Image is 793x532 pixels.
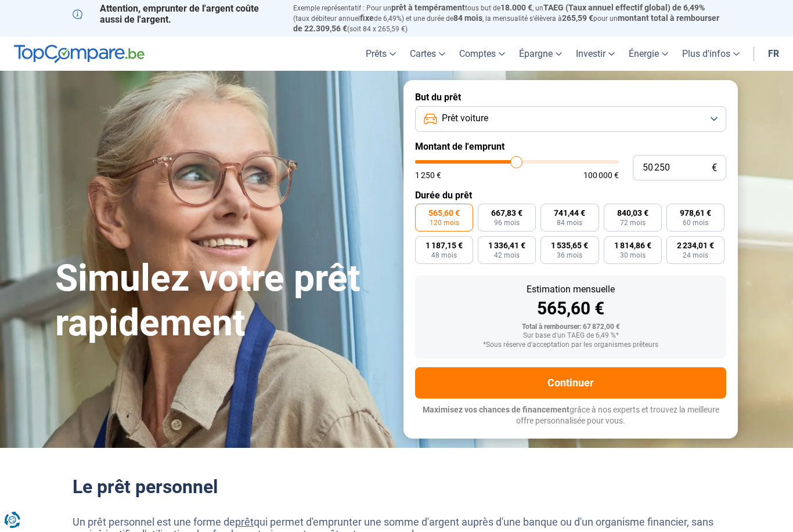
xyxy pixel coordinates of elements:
[452,37,512,71] a: Comptes
[683,219,708,226] span: 60 mois
[680,209,711,217] span: 978,61 €
[620,219,646,226] span: 72 mois
[415,171,441,179] span: 1 250 €
[415,141,726,152] label: Montant de l'emprunt
[360,13,374,23] span: fixe
[617,209,648,217] span: 840,03 €
[683,252,708,259] span: 24 mois
[453,13,482,23] span: 84 mois
[424,323,717,331] div: Total à rembourser: 67 872,00 €
[569,37,622,71] a: Investir
[55,256,390,346] h1: Simulez votre prêt rapidement
[14,45,145,63] img: TopCompare
[415,190,726,201] label: Durée du prêt
[761,37,786,71] a: fr
[622,37,675,71] a: Énergie
[551,241,588,249] span: 1 535,65 €
[403,37,452,71] a: Cartes
[583,171,619,179] span: 100 000 €
[359,37,403,71] a: Prêts
[512,37,569,71] a: Épargne
[73,3,279,25] p: Attention, emprunter de l'argent coûte aussi de l'argent.
[73,476,720,498] h2: Le prêt personnel
[426,241,463,249] span: 1 187,15 €
[424,300,717,317] div: 565,60 €
[415,92,726,103] label: But du prêt
[442,112,488,125] span: Prêt voiture
[557,252,582,259] span: 36 mois
[415,367,726,399] button: Continuer
[423,405,569,414] span: Maximisez vos chances de financement
[415,106,726,132] button: Prêt voiture
[391,3,465,12] span: prêt à tempérament
[554,209,585,217] span: 741,44 €
[543,3,705,12] span: TAEG (Taux annuel effectif global) de 6,49%
[557,219,582,226] span: 84 mois
[620,252,646,259] span: 30 mois
[424,332,717,340] div: Sur base d'un TAEG de 6,49 %*
[712,163,717,173] span: €
[430,219,459,226] span: 120 mois
[293,13,719,33] span: montant total à rembourser de 22.309,56 €
[491,209,522,217] span: 667,83 €
[500,3,532,12] span: 18.000 €
[675,37,747,71] a: Plus d'infos
[488,241,525,249] span: 1 336,41 €
[494,219,520,226] span: 96 mois
[428,209,460,217] span: 565,60 €
[562,13,593,23] span: 265,59 €
[494,252,520,259] span: 42 mois
[431,252,457,259] span: 48 mois
[424,341,717,349] div: *Sous réserve d'acceptation par les organismes prêteurs
[293,3,720,34] p: Exemple représentatif : Pour un tous but de , un (taux débiteur annuel de 6,49%) et une durée de ...
[614,241,651,249] span: 1 814,86 €
[677,241,714,249] span: 2 234,01 €
[415,404,726,427] p: grâce à nos experts et trouvez la meilleure offre personnalisée pour vous.
[424,285,717,294] div: Estimation mensuelle
[235,516,254,528] a: prêt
